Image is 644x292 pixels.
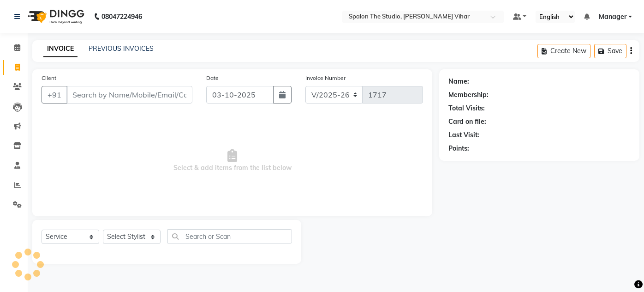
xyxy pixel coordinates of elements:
input: Search or Scan [167,229,292,243]
div: Membership: [448,90,489,100]
b: 08047224946 [101,4,142,30]
label: Client [42,74,56,82]
span: Manager [599,12,626,22]
button: +91 [42,86,67,103]
button: Create New [537,44,590,58]
img: logo [24,4,87,30]
a: PREVIOUS INVOICES [89,44,154,53]
span: Select & add items from the list below [42,115,423,207]
button: Save [594,44,626,58]
label: Date [206,74,219,82]
div: Name: [448,77,469,86]
div: Card on file: [448,117,486,127]
div: Last Visit: [448,130,479,140]
div: Points: [448,144,469,153]
label: Invoice Number [305,74,346,82]
div: Total Visits: [448,103,485,113]
input: Search by Name/Mobile/Email/Code [66,86,192,103]
a: INVOICE [43,41,78,57]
